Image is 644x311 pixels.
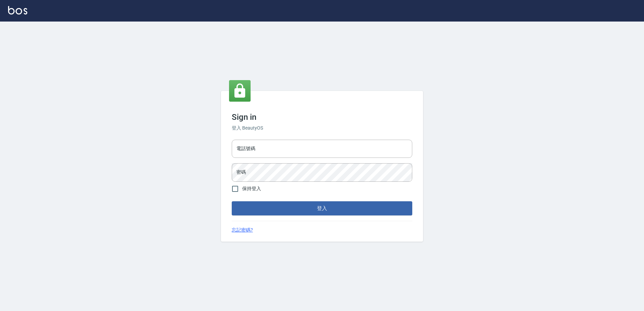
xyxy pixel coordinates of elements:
h6: 登入 BeautyOS [232,125,412,132]
button: 登入 [232,201,412,215]
span: 保持登入 [242,185,261,192]
a: 忘記密碼? [232,227,253,234]
h3: Sign in [232,112,412,122]
img: Logo [8,6,27,14]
